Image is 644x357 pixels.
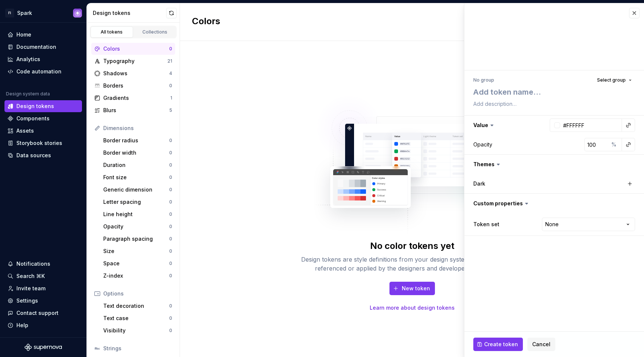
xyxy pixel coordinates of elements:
div: Paragraph spacing [103,235,169,243]
div: 4 [169,70,172,76]
div: 0 [169,83,172,89]
a: Text decoration0 [100,300,175,312]
div: Notifications [16,260,50,268]
a: Duration0 [100,159,175,171]
div: Design system data [6,91,50,97]
button: New token [389,282,435,295]
input: e.g. #000000 [560,119,622,132]
a: Gradients1 [91,92,175,104]
a: Home [4,29,82,41]
img: Design System Manager [73,9,82,18]
div: 0 [169,162,172,168]
div: Border width [103,149,169,157]
a: Line height0 [100,208,175,220]
a: Data sources [4,149,82,161]
a: Opacity0 [100,221,175,233]
a: Text case0 [100,312,175,324]
label: Token set [473,221,499,228]
div: 0 [169,174,172,180]
h2: Colors [192,15,220,29]
div: Text case [103,315,169,322]
div: Design tokens are style definitions from your design system, that can be easily referenced or app... [293,255,531,273]
div: 0 [169,273,172,279]
div: Storybook stories [16,139,62,147]
a: Font size0 [100,171,175,183]
a: Documentation [4,41,82,53]
div: 21 [167,58,172,64]
a: Paragraph spacing0 [100,233,175,245]
input: 100 [584,138,609,151]
div: 0 [169,138,172,143]
a: Visibility0 [100,325,175,337]
div: Options [103,290,172,297]
a: Letter spacing0 [100,196,175,208]
span: Cancel [532,341,550,348]
div: Text decoration [103,302,169,310]
button: Create token [473,338,523,351]
button: FISparkDesign System Manager [1,5,85,21]
div: Blurs [103,107,169,114]
a: Settings [4,295,82,307]
div: Opacity [473,141,492,148]
button: Cancel [527,338,555,351]
a: Border width0 [100,147,175,159]
div: Borders [103,82,169,89]
div: 5 [169,107,172,113]
div: 0 [169,224,172,230]
div: Analytics [16,56,40,63]
span: New token [402,285,430,292]
button: Select group [594,75,635,85]
div: Font size [103,174,169,181]
div: Components [16,115,50,122]
div: Settings [16,297,38,304]
div: 0 [169,46,172,52]
button: Help [4,319,82,331]
a: Code automation [4,66,82,78]
div: 0 [169,303,172,309]
div: Assets [16,127,34,135]
button: Notifications [4,258,82,270]
div: Typography [103,57,167,65]
a: Generic dimension0 [100,184,175,196]
div: FI [5,9,14,18]
a: Blurs5 [91,104,175,116]
div: Data sources [16,152,51,159]
div: Shadows [103,70,169,77]
a: Design tokens [4,100,82,112]
svg: Supernova Logo [25,344,62,351]
label: Dark [473,180,485,187]
a: Analytics [4,53,82,65]
a: Typography21 [91,55,175,67]
div: Dimensions [103,124,172,132]
span: Create token [484,341,518,348]
div: 0 [169,150,172,156]
a: Colors0 [91,43,175,55]
button: Search ⌘K [4,270,82,282]
div: Design tokens [16,102,54,110]
div: Line height [103,211,169,218]
button: Contact support [4,307,82,319]
div: 0 [169,315,172,321]
div: Design tokens [93,9,166,17]
a: Border radius0 [100,135,175,146]
div: Spark [17,9,32,17]
a: Storybook stories [4,137,82,149]
div: Letter spacing [103,198,169,206]
a: Components [4,113,82,124]
div: Z-index [103,272,169,279]
div: No group [473,77,494,83]
div: Size [103,247,169,255]
div: Code automation [16,68,61,75]
div: All tokens [93,29,130,35]
div: 0 [169,199,172,205]
div: Search ⌘K [16,272,45,280]
div: Home [16,31,31,38]
div: Collections [136,29,174,35]
span: Select group [597,77,626,83]
div: 0 [169,328,172,334]
div: Generic dimension [103,186,169,193]
div: Border radius [103,137,169,144]
div: 1 [170,95,172,101]
div: Gradients [103,94,170,102]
